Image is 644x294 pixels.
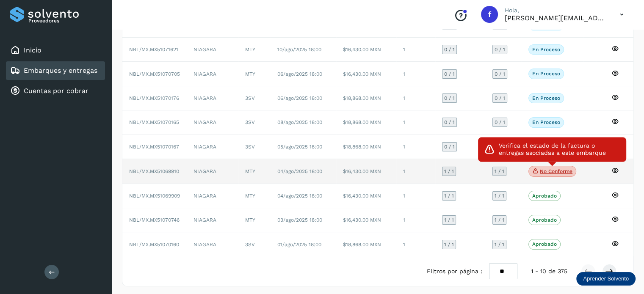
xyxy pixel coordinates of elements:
td: 3SV [238,135,271,159]
span: 0 / 1 [444,47,455,52]
td: 3SV [238,232,271,256]
p: Verifica el estado de la factura o entregas asociadas a este embarque [498,142,621,157]
p: En proceso [532,95,560,101]
td: MTY [238,159,271,184]
span: 01/ago/2025 18:00 [277,242,321,247]
td: 1 [396,62,435,86]
td: $16,430.00 MXN [336,38,396,62]
td: NIAGARA [187,184,238,208]
span: 1 / 1 [495,242,504,247]
td: 1 [396,86,435,110]
p: Proveedores [28,18,102,24]
td: $16,430.00 MXN [336,208,396,232]
span: NBL/MX.MX51070746 [129,217,180,223]
span: 06/ago/2025 18:00 [277,95,322,101]
td: $18,868.00 MXN [336,232,396,256]
td: NIAGARA [187,159,238,184]
span: 1 / 1 [444,169,454,174]
span: NBL/MX.MX51070176 [129,95,179,101]
span: 0 / 1 [444,96,455,101]
span: 1 / 1 [495,217,504,223]
div: Cuentas por cobrar [6,82,105,100]
span: Filtros por página : [427,267,482,276]
p: En proceso [532,119,560,125]
td: NIAGARA [187,86,238,110]
span: 1 / 1 [495,169,504,174]
td: 1 [396,38,435,62]
p: Aprender Solvento [583,275,629,282]
p: flor.compean@gruporeyes.com.mx [505,14,606,22]
td: 1 [396,232,435,256]
td: NIAGARA [187,208,238,232]
td: $16,430.00 MXN [336,184,396,208]
span: 1 / 1 [444,217,454,223]
p: Aprobado [532,241,557,247]
span: 0 / 1 [444,144,455,149]
td: NIAGARA [187,232,238,256]
a: Embarques y entregas [24,66,97,74]
span: 1 / 1 [444,193,454,198]
span: 0 / 1 [495,96,505,101]
td: NIAGARA [187,110,238,135]
p: En proceso [532,71,560,77]
td: MTY [238,184,271,208]
td: NIAGARA [187,62,238,86]
p: Aprobado [532,217,557,223]
td: 1 [396,208,435,232]
span: NBL/MX.MX51071621 [129,47,178,52]
span: 03/ago/2025 18:00 [277,217,322,223]
div: Aprender Solvento [576,272,636,286]
a: Cuentas por cobrar [24,87,88,95]
span: 0 / 1 [495,120,505,125]
span: 0 / 1 [495,71,505,77]
span: 0 / 1 [444,71,455,77]
span: 1 / 1 [495,193,504,198]
span: 0 / 1 [495,47,505,52]
span: 05/ago/2025 18:00 [277,144,322,150]
span: NBL/MX.MX51069909 [129,193,180,199]
span: NBL/MX.MX51069910 [129,168,179,174]
td: 3SV [238,110,271,135]
td: NIAGARA [187,38,238,62]
td: MTY [238,38,271,62]
td: 1 [396,135,435,159]
span: 06/ago/2025 18:00 [277,71,322,77]
p: Aprobado [532,193,557,199]
p: Hola, [505,7,606,14]
td: 3SV [238,86,271,110]
p: No conforme [540,168,572,174]
span: 0 / 1 [444,120,455,125]
td: 1 [396,184,435,208]
span: NBL/MX.MX51070160 [129,242,179,247]
td: 1 [396,159,435,184]
span: NBL/MX.MX51070705 [129,71,180,77]
td: NIAGARA [187,135,238,159]
div: Inicio [6,41,105,60]
td: 1 [396,110,435,135]
td: $18,868.00 MXN [336,86,396,110]
span: NBL/MX.MX51070167 [129,144,179,150]
span: 04/ago/2025 18:00 [277,193,322,199]
td: $16,430.00 MXN [336,62,396,86]
td: MTY [238,62,271,86]
td: MTY [238,208,271,232]
td: $18,868.00 MXN [336,135,396,159]
span: 1 / 1 [444,242,454,247]
a: Inicio [24,46,41,54]
span: 04/ago/2025 18:00 [277,168,322,174]
td: $18,868.00 MXN [336,110,396,135]
p: En proceso [532,47,560,52]
td: $16,430.00 MXN [336,159,396,184]
span: NBL/MX.MX51070165 [129,119,179,125]
span: 10/ago/2025 18:00 [277,47,321,52]
div: Embarques y entregas [6,61,105,80]
span: 1 - 10 de 375 [531,267,567,276]
span: 08/ago/2025 18:00 [277,119,322,125]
